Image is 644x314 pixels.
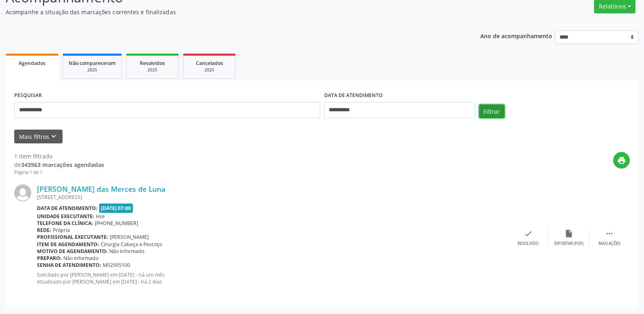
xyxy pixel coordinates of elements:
span: Agendados [19,60,46,67]
i: keyboard_arrow_down [49,132,58,141]
button: print [613,152,630,169]
div: Página 1 de 1 [14,169,104,176]
span: Cirurgia Cabeça e Pescoço [101,241,162,248]
b: Item de agendamento: [37,241,99,248]
i: insert_drive_file [564,229,573,238]
b: Motivo de agendamento: [37,248,108,255]
span: [PHONE_NUMBER] [95,220,138,227]
span: Não compareceram [69,60,116,67]
b: Profissional executante: [37,234,108,240]
button: Mais filtroskeyboard_arrow_down [14,130,63,144]
i: check [524,229,533,238]
div: de [14,160,104,169]
span: [DATE] 07:00 [99,204,133,213]
img: img [14,184,31,201]
strong: 343963 marcações agendadas [21,161,104,169]
b: Rede: [37,227,51,234]
span: Cancelados [196,60,223,67]
p: Solicitado por [PERSON_NAME] em [DATE] - há um mês Atualizado por [PERSON_NAME] em [DATE] - há 2 ... [37,271,508,285]
i:  [605,229,614,238]
p: Ano de acompanhamento [480,30,552,41]
b: Senha de atendimento: [37,262,101,269]
b: Unidade executante: [37,213,94,220]
span: Não informado [109,248,144,255]
a: [PERSON_NAME] das Merces de Luna [37,184,165,193]
span: M02905100 [103,262,130,269]
span: Própria [53,227,70,234]
b: Telefone da clínica: [37,220,93,227]
button: Filtrar [479,104,505,118]
span: [PERSON_NAME] [110,234,149,240]
span: Hse [96,213,105,220]
div: Exportar (PDF) [554,241,583,247]
b: Preparo: [37,255,62,262]
span: Resolvidos [140,60,165,67]
div: Resolvido [518,241,538,247]
div: 2025 [189,67,230,73]
div: 1 item filtrado [14,152,104,160]
span: Não informado [63,255,98,262]
div: [STREET_ADDRESS] [37,194,508,201]
div: Mais ações [598,241,620,247]
i: print [617,156,626,165]
div: 2025 [132,67,173,73]
label: DATA DE ATENDIMENTO [324,89,383,102]
div: 2025 [69,67,116,73]
b: Data de atendimento: [37,205,98,212]
p: Acompanhe a situação das marcações correntes e finalizadas [6,8,449,16]
label: PESQUISAR [14,89,42,102]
